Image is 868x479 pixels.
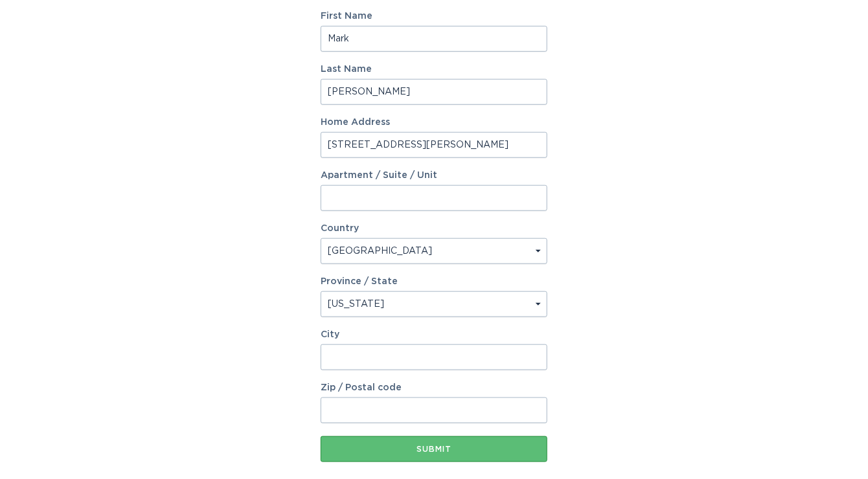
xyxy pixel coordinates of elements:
label: Zip / Postal code [321,383,547,392]
label: Home Address [321,118,547,127]
label: First Name [321,12,547,21]
label: Apartment / Suite / Unit [321,171,547,180]
label: Country [321,224,359,233]
div: Submit [327,445,541,453]
label: Last Name [321,65,547,74]
label: City [321,330,547,339]
button: Submit [321,436,547,462]
label: Province / State [321,277,398,286]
